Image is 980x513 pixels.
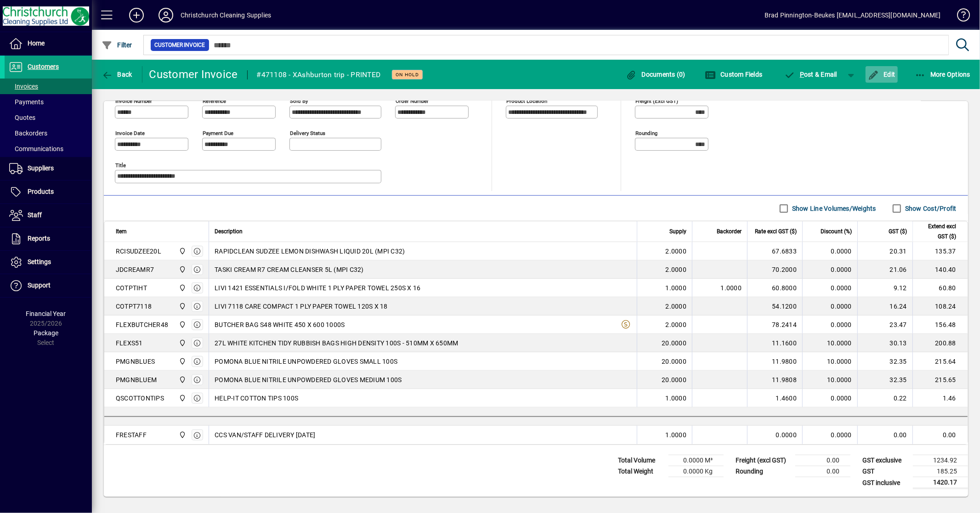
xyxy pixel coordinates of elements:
td: 108.24 [912,297,968,316]
mat-label: Order number [396,98,429,104]
div: 78.2414 [753,320,797,329]
div: RCISUDZEE20L [116,247,161,256]
div: Christchurch Cleaning Supplies [181,8,271,23]
span: Reports [28,235,50,242]
div: 1.4600 [753,394,797,403]
span: Quotes [9,114,35,121]
mat-label: Freight (excl GST) [635,98,678,104]
div: #471108 - XAshburton trip - PRINTED [257,68,381,82]
span: TASKI CREAM R7 CREAM CLEANSER 5L (MPI C32) [215,265,364,274]
span: Suppliers [28,164,54,172]
td: 0.00 [795,466,850,477]
a: Support [5,274,92,297]
td: 10.0000 [802,371,857,389]
span: 27L WHITE KITCHEN TIDY RUBBISH BAGS HIGH DENSITY 100S - 510MM X 650MM [215,338,458,348]
span: Financial Year [26,310,66,317]
span: BUTCHER BAG S48 WHITE 450 X 600 1000S [215,320,345,329]
a: Settings [5,251,92,274]
td: GST [858,466,913,477]
a: Communications [5,141,92,157]
mat-label: Invoice number [115,98,152,104]
span: Staff [28,211,42,219]
span: 2.0000 [666,302,687,311]
button: Documents (0) [623,66,688,83]
td: 1.46 [912,389,968,407]
span: Item [116,226,127,237]
td: 215.64 [912,352,968,371]
span: Documents (0) [626,71,685,78]
td: 0.0000 Kg [668,466,724,477]
span: Home [28,39,45,47]
span: Supply [669,226,686,237]
td: GST inclusive [858,477,913,489]
span: 20.0000 [662,338,686,348]
td: 0.00 [857,426,912,444]
span: Support [28,282,51,289]
span: Christchurch Cleaning Supplies Ltd [176,301,187,311]
div: 0.0000 [753,430,797,440]
div: 54.1200 [753,302,797,311]
td: 200.88 [912,334,968,352]
span: GST ($) [889,226,907,237]
td: Rounding [731,466,795,477]
td: 0.00 [912,426,968,444]
td: 9.12 [857,279,912,297]
td: 0.00 [795,455,850,466]
td: 10.0000 [802,352,857,371]
mat-label: Title [115,162,126,169]
span: 20.0000 [662,357,686,366]
span: Communications [9,145,63,152]
div: FLEXS51 [116,338,143,348]
label: Show Line Volumes/Weights [790,204,876,213]
span: 2.0000 [666,265,687,274]
span: Rate excl GST ($) [755,226,797,237]
td: 20.31 [857,242,912,260]
td: 32.35 [857,371,912,389]
div: 11.9800 [753,357,797,366]
td: 1420.17 [913,477,968,489]
div: COTPTIHT [116,283,147,293]
div: FLEXBUTCHER48 [116,320,168,329]
td: 1234.92 [913,455,968,466]
div: 11.1600 [753,338,797,348]
a: Backorders [5,125,92,141]
td: 185.25 [913,466,968,477]
span: RAPIDCLEAN SUDZEE LEMON DISHWASH LIQUID 20L (MPI C32) [215,247,405,256]
span: Christchurch Cleaning Supplies Ltd [176,246,187,256]
a: Products [5,180,92,203]
span: On hold [396,72,419,78]
span: Christchurch Cleaning Supplies Ltd [176,430,187,440]
span: Christchurch Cleaning Supplies Ltd [176,356,187,366]
span: ost & Email [784,71,838,78]
span: Customer Invoice [154,40,205,50]
span: Backorder [717,226,742,237]
td: 16.24 [857,297,912,316]
span: POMONA BLUE NITRILE UNPOWDERED GLOVES MEDIUM 100S [215,375,402,384]
div: 70.2000 [753,265,797,274]
span: LIVI 1421 ESSENTIALS I/FOLD WHITE 1 PLY PAPER TOWEL 250S X 16 [215,283,420,293]
span: 2.0000 [666,247,687,256]
span: HELP-IT COTTON TIPS 100S [215,394,298,403]
td: Freight (excl GST) [731,455,795,466]
mat-label: Payment due [203,130,233,136]
mat-label: Product location [506,98,547,104]
span: Payments [9,98,44,106]
td: 0.0000 [802,260,857,279]
td: 0.0000 [802,426,857,444]
span: Description [215,226,243,237]
div: 60.8000 [753,283,797,293]
span: 1.0000 [666,394,687,403]
span: Christchurch Cleaning Supplies Ltd [176,265,187,275]
td: 0.0000 [802,389,857,407]
td: 0.0000 [802,297,857,316]
div: QSCOTTONTIPS [116,394,164,403]
mat-label: Rounding [635,130,657,136]
span: Filter [102,41,132,49]
a: Staff [5,204,92,227]
div: Brad Pinnington-Beukes [EMAIL_ADDRESS][DOMAIN_NAME] [765,8,941,23]
span: Christchurch Cleaning Supplies Ltd [176,320,187,330]
td: 0.0000 [802,316,857,334]
td: 0.0000 [802,242,857,260]
div: COTPT7118 [116,302,152,311]
button: Filter [99,37,135,53]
